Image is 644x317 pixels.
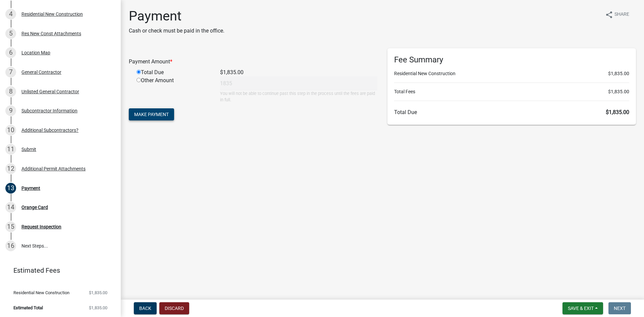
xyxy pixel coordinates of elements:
span: Estimated Total [13,306,43,310]
button: shareShare [600,8,635,21]
button: Make Payment [129,108,174,120]
h6: Total Due [394,109,629,115]
span: Back [139,306,151,311]
span: $1,835.00 [89,306,107,310]
button: Save & Exit [562,302,603,314]
h1: Payment [129,8,224,24]
span: $1,835.00 [606,109,629,115]
div: 4 [5,9,16,19]
div: 7 [5,67,16,77]
span: $1,835.00 [89,290,107,295]
span: Share [614,11,629,19]
div: $1,835.00 [215,68,382,76]
div: Additional Permit Attachments [21,166,86,171]
button: Back [134,302,157,314]
div: Res New Const Attachments [21,31,81,36]
div: Unlisted General Contractor [21,89,79,94]
div: 8 [5,86,16,97]
div: 12 [5,163,16,174]
div: 14 [5,202,16,213]
div: 10 [5,125,16,136]
li: Residential New Construction [394,70,629,77]
div: 13 [5,183,16,194]
div: 5 [5,28,16,39]
div: Residential New Construction [21,12,83,16]
div: Payment Amount [124,58,382,66]
li: Total Fees [394,88,629,95]
span: $1,835.00 [608,88,629,95]
span: Save & Exit [568,306,594,311]
div: Other Amount [131,76,215,103]
button: Discard [159,302,189,314]
span: Residential New Construction [13,290,69,295]
span: Next [614,306,626,311]
div: Total Due [131,68,215,76]
div: 6 [5,47,16,58]
div: Additional Subcontractors? [21,128,78,133]
div: 15 [5,221,16,232]
div: Payment [21,186,40,191]
p: Cash or check must be paid in the office. [129,27,224,35]
span: Make Payment [134,112,169,117]
div: 9 [5,105,16,116]
div: General Contractor [21,70,61,74]
div: Submit [21,147,36,152]
div: 11 [5,144,16,155]
div: Subcontractor Information [21,108,77,113]
div: 16 [5,241,16,251]
a: Estimated Fees [5,264,110,277]
div: Orange Card [21,205,48,210]
button: Next [608,302,631,314]
span: $1,835.00 [608,70,629,77]
div: Request Inspection [21,224,61,229]
h6: Fee Summary [394,55,629,65]
div: Location Map [21,50,50,55]
i: share [605,11,613,19]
